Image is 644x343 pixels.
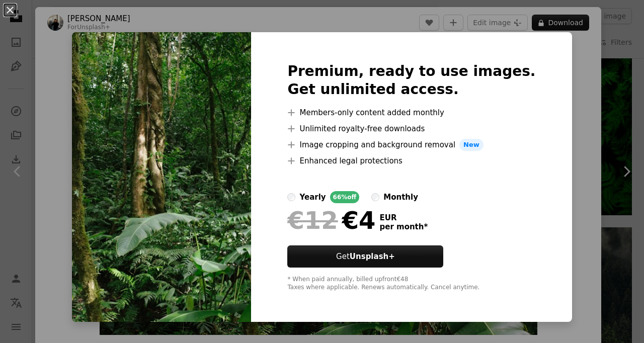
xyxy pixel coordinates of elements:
input: monthly [371,193,379,201]
li: Members-only content added monthly [287,107,535,119]
h2: Premium, ready to use images. Get unlimited access. [287,62,535,99]
img: premium_photo-1730078556342-4e5a9af79b54 [72,32,251,322]
button: GetUnsplash+ [287,245,443,268]
strong: Unsplash+ [350,252,395,261]
span: €12 [287,207,338,233]
li: Enhanced legal protections [287,155,535,167]
div: 66% off [330,191,360,203]
div: €4 [287,207,375,233]
span: per month * [379,222,428,231]
span: EUR [379,213,428,222]
div: * When paid annually, billed upfront €48 Taxes where applicable. Renews automatically. Cancel any... [287,276,535,292]
div: monthly [383,191,418,203]
li: Image cropping and background removal [287,139,535,151]
div: yearly [299,191,326,203]
span: New [459,139,484,151]
input: yearly66%off [287,193,295,201]
li: Unlimited royalty-free downloads [287,123,535,135]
